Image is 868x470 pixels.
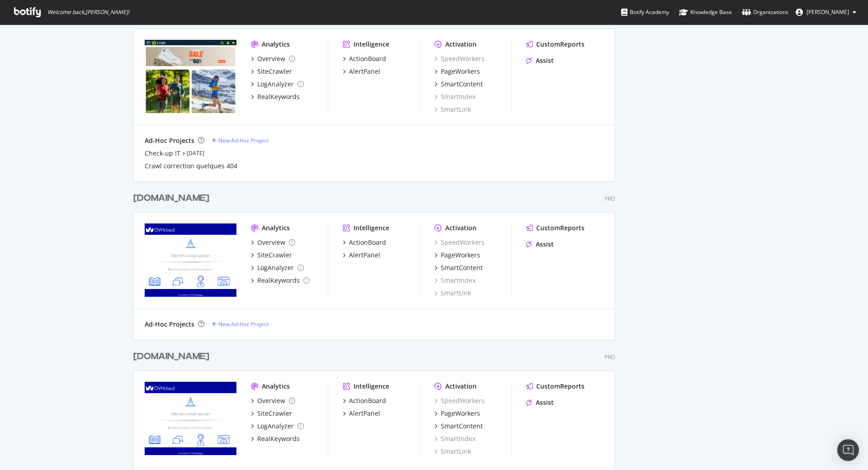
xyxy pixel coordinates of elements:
[257,92,300,101] div: RealKeywords
[251,92,300,101] a: RealKeywords
[251,276,310,285] a: RealKeywords
[343,67,380,76] a: AlertPanel
[343,396,386,405] a: ActionBoard
[257,409,292,418] div: SiteCrawler
[434,80,483,89] a: SmartContent
[133,192,213,205] a: [DOMAIN_NAME]
[251,422,304,431] a: LogAnalyzer
[145,223,236,297] img: i-run.pt
[343,251,380,260] a: AlertPanel
[251,263,304,272] a: LogAnalyzer
[536,398,554,407] div: Assist
[145,40,236,113] img: i-run.com
[145,161,237,171] a: Crawl correction quelques 404
[536,223,585,233] div: CustomReports
[262,40,290,49] div: Analytics
[807,8,849,16] span: joanna duchesne
[679,8,732,17] div: Knowledge Base
[441,409,480,418] div: PageWorkers
[251,80,304,89] a: LogAnalyzer
[251,251,292,260] a: SiteCrawler
[133,350,213,363] a: [DOMAIN_NAME]
[445,223,476,233] div: Activation
[536,240,554,249] div: Assist
[145,136,194,145] div: Ad-Hoc Projects
[526,40,585,49] a: CustomReports
[212,320,269,328] a: New Ad-Hoc Project
[441,80,483,89] div: SmartContent
[349,238,386,247] div: ActionBoard
[251,54,295,63] a: Overview
[526,398,554,407] a: Assist
[742,8,788,17] div: Organizations
[262,382,290,391] div: Analytics
[257,263,294,272] div: LogAnalyzer
[434,276,476,285] div: SmartIndex
[343,409,380,418] a: AlertPanel
[526,382,585,391] a: CustomReports
[251,67,292,76] a: SiteCrawler
[251,238,295,247] a: Overview
[434,289,471,298] a: SmartLink
[343,238,386,247] a: ActionBoard
[536,382,585,391] div: CustomReports
[354,40,389,49] div: Intelligence
[441,422,483,431] div: SmartContent
[257,251,292,260] div: SiteCrawler
[145,149,180,158] div: Check-up IT
[212,137,269,144] a: New Ad-Hoc Project
[434,238,485,247] div: SpeedWorkers
[526,56,554,65] a: Assist
[251,409,292,418] a: SiteCrawler
[526,240,554,249] a: Assist
[434,422,483,431] a: SmartContent
[251,396,295,405] a: Overview
[218,320,269,328] div: New Ad-Hoc Project
[343,54,386,63] a: ActionBoard
[187,149,204,157] a: [DATE]
[349,251,380,260] div: AlertPanel
[145,382,236,455] img: i-run.at
[536,56,554,65] div: Assist
[47,9,129,16] span: Welcome back, [PERSON_NAME] !
[604,353,615,361] div: Pro
[788,5,863,19] button: [PERSON_NAME]
[349,409,380,418] div: AlertPanel
[354,223,389,233] div: Intelligence
[257,434,300,443] div: RealKeywords
[536,40,585,49] div: CustomReports
[257,67,292,76] div: SiteCrawler
[257,396,285,405] div: Overview
[257,238,285,247] div: Overview
[434,434,476,443] a: SmartIndex
[133,192,209,205] div: [DOMAIN_NAME]
[434,263,483,272] a: SmartContent
[434,251,480,260] a: PageWorkers
[257,80,294,89] div: LogAnalyzer
[257,276,300,285] div: RealKeywords
[434,409,480,418] a: PageWorkers
[145,320,194,329] div: Ad-Hoc Projects
[441,263,483,272] div: SmartContent
[434,105,471,114] a: SmartLink
[434,67,480,76] a: PageWorkers
[218,137,269,144] div: New Ad-Hoc Project
[441,67,480,76] div: PageWorkers
[434,447,471,456] a: SmartLink
[434,54,485,63] a: SpeedWorkers
[434,396,485,405] div: SpeedWorkers
[434,92,476,101] a: SmartIndex
[441,251,480,260] div: PageWorkers
[837,439,859,461] div: Open Intercom Messenger
[621,8,669,17] div: Botify Academy
[349,396,386,405] div: ActionBoard
[257,422,294,431] div: LogAnalyzer
[257,54,285,63] div: Overview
